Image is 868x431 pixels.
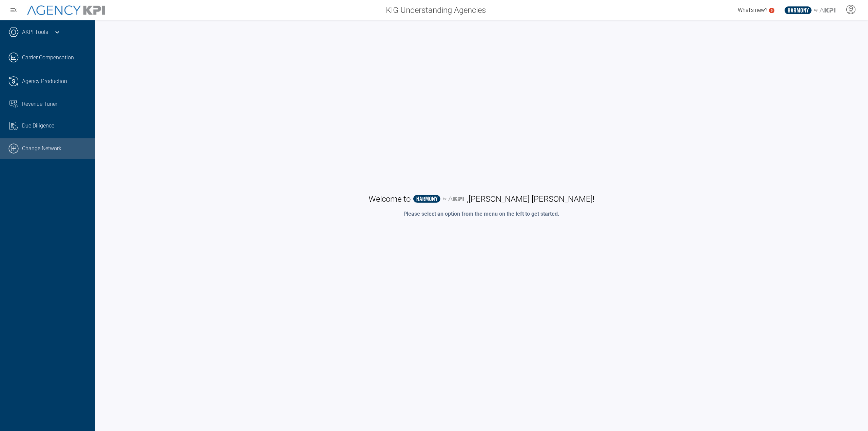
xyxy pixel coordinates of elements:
[27,5,105,15] img: AgencyKPI
[22,100,88,108] div: Revenue Tuner
[22,122,88,130] div: Due Diligence
[22,77,88,85] div: Agency Production
[369,194,594,204] h1: Welcome to , [PERSON_NAME] [PERSON_NAME] !
[386,4,486,16] span: KIG Understanding Agencies
[769,8,774,13] a: 5
[22,28,48,36] a: AKPI Tools
[771,8,773,12] text: 5
[738,7,767,13] span: What's new?
[403,210,559,218] p: Please select an option from the menu on the left to get started.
